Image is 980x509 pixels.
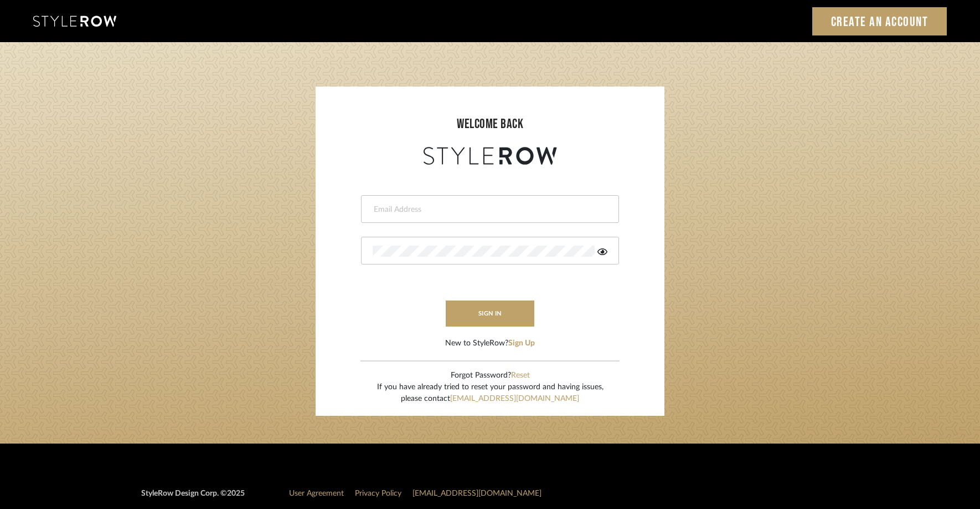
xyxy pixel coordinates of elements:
[327,114,653,134] div: welcome back
[289,490,344,497] a: User Agreement
[377,370,604,381] div: Forgot Password?
[445,338,535,349] div: New to StyleRow?
[141,488,245,508] div: StyleRow Design Corp. ©2025
[412,490,541,497] a: [EMAIL_ADDRESS][DOMAIN_NAME]
[812,7,947,35] a: Create an Account
[450,395,579,403] a: [EMAIL_ADDRESS][DOMAIN_NAME]
[373,204,605,215] input: Email Address
[511,370,530,381] button: Reset
[355,490,401,497] a: Privacy Policy
[377,381,604,405] div: If you have already tried to reset your password and having issues, please contact
[508,338,535,349] button: Sign Up
[446,301,534,327] button: sign in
